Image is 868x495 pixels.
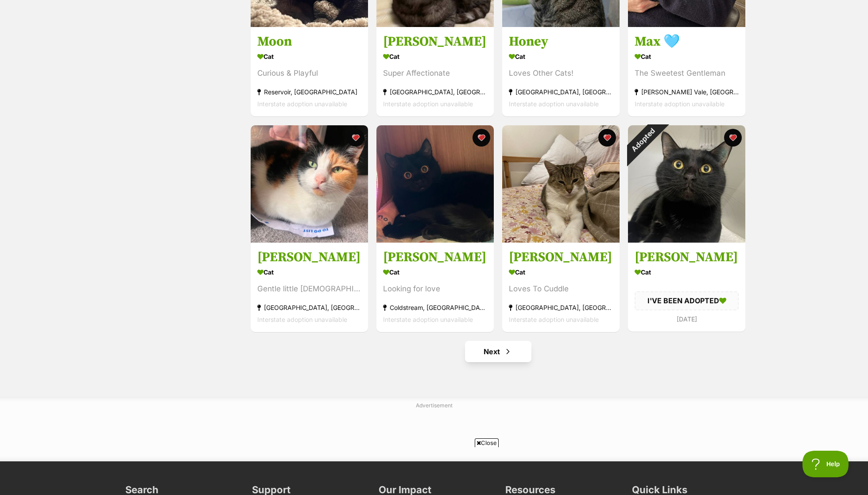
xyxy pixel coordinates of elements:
[383,86,487,98] div: [GEOGRAPHIC_DATA], [GEOGRAPHIC_DATA]
[509,86,613,98] div: [GEOGRAPHIC_DATA], [GEOGRAPHIC_DATA]
[509,283,613,295] div: Loves To Cuddle
[383,249,487,266] h3: [PERSON_NAME]
[376,242,494,332] a: [PERSON_NAME] Cat Looking for love Coldstream, [GEOGRAPHIC_DATA] Interstate adoption unavailable ...
[383,101,473,108] span: Interstate adoption unavailable
[628,236,745,244] a: Adopted
[376,125,494,243] img: Sabrina
[635,249,739,266] h3: [PERSON_NAME]
[628,125,745,243] img: Pablo
[635,86,739,98] div: [PERSON_NAME] Vale, [GEOGRAPHIC_DATA]
[509,101,599,108] span: Interstate adoption unavailable
[635,313,739,325] div: [DATE]
[383,266,487,278] div: Cat
[635,34,739,50] h3: Max 🩵
[502,125,620,243] img: Twiggy
[383,283,487,295] div: Looking for love
[383,302,487,313] div: Coldstream, [GEOGRAPHIC_DATA]
[257,249,361,266] h3: [PERSON_NAME]
[347,129,364,147] button: favourite
[509,302,613,313] div: [GEOGRAPHIC_DATA], [GEOGRAPHIC_DATA]
[509,266,613,278] div: Cat
[383,68,487,80] div: Super Affectionate
[502,27,620,117] a: Honey Cat Loves Other Cats! [GEOGRAPHIC_DATA], [GEOGRAPHIC_DATA] Interstate adoption unavailable ...
[635,291,739,310] div: I'VE BEEN ADOPTED
[465,341,531,362] a: Next page
[509,316,599,323] span: Interstate adoption unavailable
[383,34,487,50] h3: [PERSON_NAME]
[635,101,725,108] span: Interstate adoption unavailable
[257,266,361,278] div: Cat
[257,101,347,108] span: Interstate adoption unavailable
[628,27,745,117] a: Max 🩵 Cat The Sweetest Gentleman [PERSON_NAME] Vale, [GEOGRAPHIC_DATA] Interstate adoption unavai...
[509,68,613,80] div: Loves Other Cats!
[257,283,361,295] div: Gentle little [DEMOGRAPHIC_DATA]
[251,125,368,243] img: Selena
[257,68,361,80] div: Curious & Playful
[724,129,742,147] button: favourite
[635,266,739,278] div: Cat
[257,50,361,63] div: Cat
[257,302,361,313] div: [GEOGRAPHIC_DATA], [GEOGRAPHIC_DATA]
[383,50,487,63] div: Cat
[257,34,361,50] h3: Moon
[616,114,669,166] div: Adopted
[635,50,739,63] div: Cat
[502,242,620,332] a: [PERSON_NAME] Cat Loves To Cuddle [GEOGRAPHIC_DATA], [GEOGRAPHIC_DATA] Interstate adoption unavai...
[257,86,361,98] div: Reservoir, [GEOGRAPHIC_DATA]
[509,249,613,266] h3: [PERSON_NAME]
[376,27,494,117] a: [PERSON_NAME] Cat Super Affectionate [GEOGRAPHIC_DATA], [GEOGRAPHIC_DATA] Interstate adoption una...
[273,451,595,491] iframe: Advertisement
[251,242,368,332] a: [PERSON_NAME] Cat Gentle little [DEMOGRAPHIC_DATA] [GEOGRAPHIC_DATA], [GEOGRAPHIC_DATA] Interstat...
[257,316,347,323] span: Interstate adoption unavailable
[509,50,613,63] div: Cat
[628,242,745,331] a: [PERSON_NAME] Cat I'VE BEEN ADOPTED [DATE] favourite
[383,316,473,323] span: Interstate adoption unavailable
[635,68,739,80] div: The Sweetest Gentleman
[509,34,613,50] h3: Honey
[598,129,616,147] button: favourite
[251,27,368,117] a: Moon Cat Curious & Playful Reservoir, [GEOGRAPHIC_DATA] Interstate adoption unavailable favourite
[475,438,499,447] span: Close
[802,451,850,477] iframe: Help Scout Beacon - Open
[473,129,490,147] button: favourite
[250,341,746,362] nav: Pagination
